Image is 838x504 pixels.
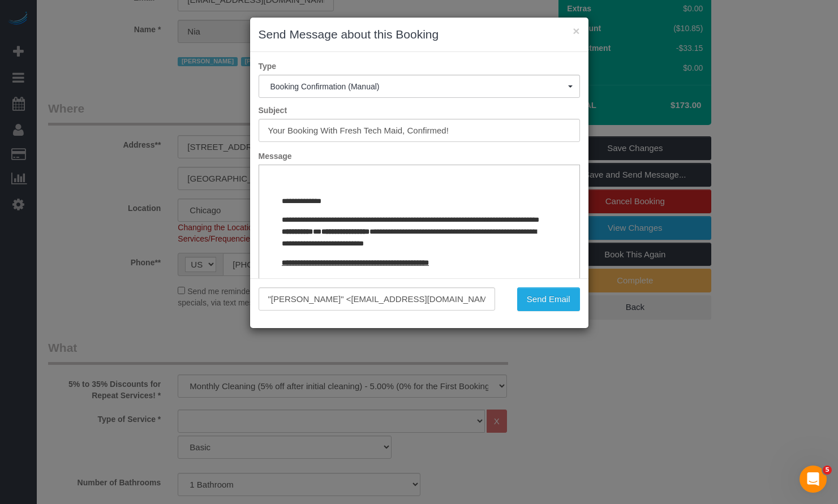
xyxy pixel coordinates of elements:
[259,75,580,98] button: Booking Confirmation (Manual)
[259,26,580,43] h3: Send Message about this Booking
[517,287,580,311] button: Send Email
[250,105,588,116] label: Subject
[800,466,827,493] iframe: Intercom live chat
[259,119,580,142] input: Subject
[250,150,588,162] label: Message
[259,165,579,342] iframe: Rich Text Editor, editor1
[250,61,588,72] label: Type
[823,466,832,475] span: 5
[270,82,568,91] span: Booking Confirmation (Manual)
[573,25,579,37] button: ×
